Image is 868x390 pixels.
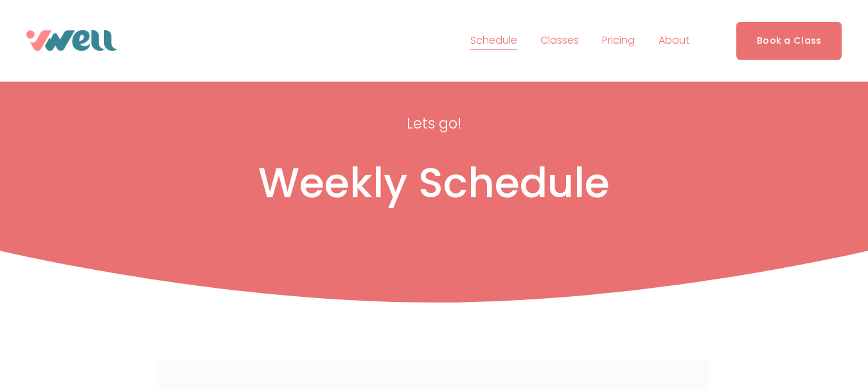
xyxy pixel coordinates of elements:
a: Book a Class [736,22,842,60]
a: folder dropdown [659,30,689,51]
a: Schedule [470,30,517,51]
p: Lets go! [276,111,593,136]
h1: Weekly Schedule [49,158,820,209]
img: VWell [26,30,118,51]
span: Classes [540,31,579,50]
a: folder dropdown [540,30,579,51]
span: About [659,31,689,50]
a: Pricing [602,30,635,51]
